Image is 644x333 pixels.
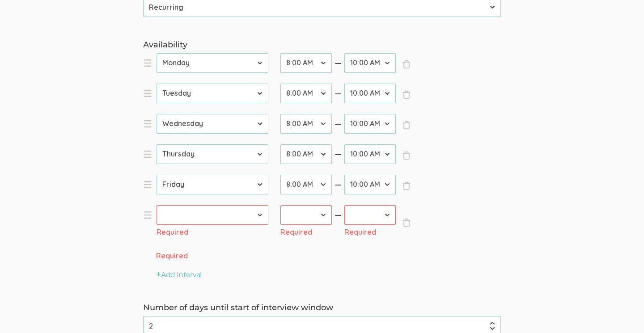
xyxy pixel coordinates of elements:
label: Availability [143,39,501,51]
div: Required [280,227,333,237]
button: Add Interval [156,270,202,280]
div: Required [344,227,397,237]
div: Required [156,251,188,261]
label: Number of days until start of interview window [143,302,501,314]
div: Required [157,227,269,237]
span: × [402,218,411,227]
span: × [402,151,411,160]
span: × [402,121,411,130]
span: × [402,90,411,99]
span: × [402,181,411,190]
iframe: Chat Widget [599,290,644,333]
span: × [402,60,411,69]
